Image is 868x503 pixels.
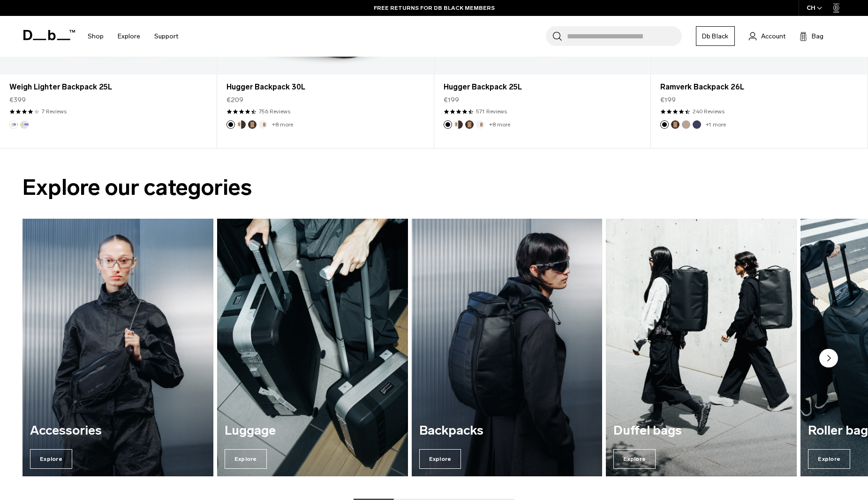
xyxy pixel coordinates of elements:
[749,30,785,42] a: Account
[671,120,679,129] button: Espresso
[9,95,26,105] span: €399
[613,449,656,469] span: Explore
[225,449,267,469] span: Explore
[693,120,701,129] button: Blue Hour
[444,120,452,129] button: Black Out
[23,219,213,476] a: Accessories Explore
[682,120,690,129] button: Fogbow Beige
[489,121,510,128] a: +8 more
[454,120,463,129] button: Cappuccino
[706,121,726,128] a: +1 more
[88,20,104,53] a: Shop
[226,95,243,105] span: €209
[696,26,735,46] a: Db Black
[476,120,484,129] button: Oatmilk
[808,449,850,469] span: Explore
[226,120,235,129] button: Black Out
[465,120,474,129] button: Espresso
[374,4,495,12] a: FREE RETURNS FOR DB BLACK MEMBERS
[237,120,246,129] button: Cappuccino
[819,349,838,370] button: Next slide
[812,31,823,41] span: Bag
[419,449,461,469] span: Explore
[259,120,267,129] button: Oatmilk
[660,120,669,129] button: Black Out
[419,424,595,438] h3: Backpacks
[9,120,18,129] button: Aurora
[476,107,507,116] a: 571 reviews
[42,107,67,116] a: 7 reviews
[81,16,185,57] nav: Main Navigation
[225,424,400,438] h3: Luggage
[23,171,845,204] h2: Explore our categories
[761,31,785,41] span: Account
[248,120,257,129] button: Espresso
[660,95,676,105] span: €199
[259,107,290,116] a: 756 reviews
[613,424,789,438] h3: Duffel bags
[606,219,797,476] a: Duffel bags Explore
[444,81,641,93] a: Hugger Backpack 25L
[226,81,424,93] a: Hugger Backpack 30L
[693,107,725,116] a: 240 reviews
[800,30,823,42] button: Bag
[20,120,29,129] button: Diffusion
[30,449,72,469] span: Explore
[154,20,178,53] a: Support
[118,20,140,53] a: Explore
[606,219,797,476] div: 4 / 7
[412,219,603,476] div: 3 / 7
[30,424,206,438] h3: Accessories
[272,121,293,128] a: +8 more
[217,219,408,476] div: 2 / 7
[9,81,207,93] a: Weigh Lighter Backpack 25L
[444,95,459,105] span: €199
[412,219,603,476] a: Backpacks Explore
[217,219,408,476] a: Luggage Explore
[23,219,213,476] div: 1 / 7
[660,81,858,93] a: Ramverk Backpack 26L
